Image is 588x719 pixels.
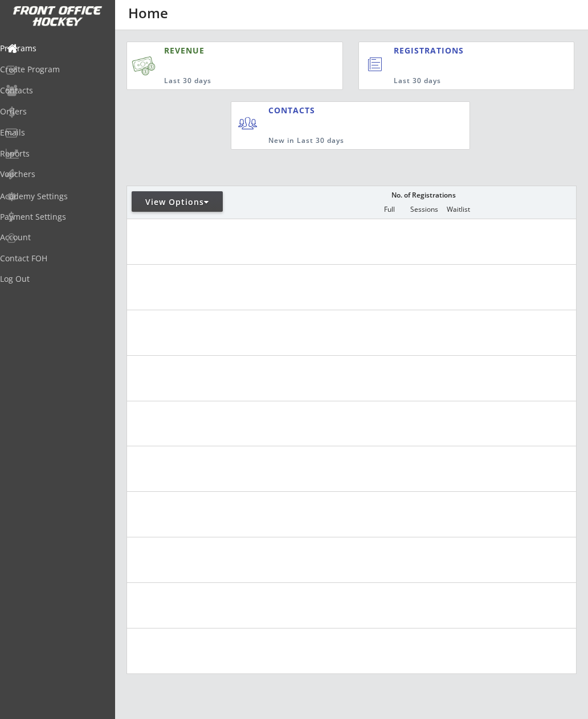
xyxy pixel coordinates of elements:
[407,206,441,213] div: Sessions
[132,196,223,208] div: View Options
[394,45,523,56] div: REGISTRATIONS
[372,206,406,213] div: Full
[394,76,528,86] div: Last 30 days
[164,76,289,86] div: Last 30 days
[164,45,289,56] div: REVENUE
[268,136,416,146] div: New in Last 30 days
[268,105,320,116] div: CONTACTS
[441,206,475,213] div: Waitlist
[388,191,459,199] div: No. of Registrations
